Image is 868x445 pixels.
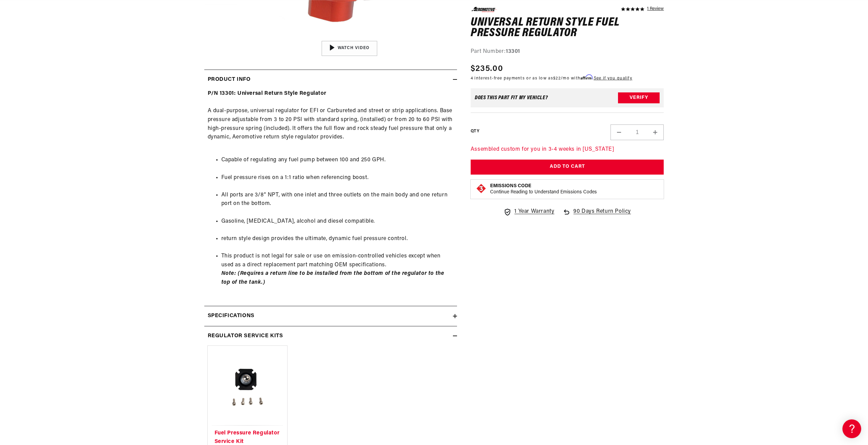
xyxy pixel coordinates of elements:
h1: Universal Return Style Fuel Pressure Regulator [471,17,664,39]
a: Carbureted Fuel Pumps [7,97,130,107]
li: return style design provides the ultimate, dynamic fuel pressure control. [221,235,454,243]
div: Frequently Asked Questions [7,75,130,82]
button: Add to Cart [471,159,664,175]
div: A dual-purpose, universal regulator for EFI or Carbureted and street or strip applications. Base ... [204,89,457,296]
span: $235.00 [471,63,503,75]
h2: Regulator Service Kits [208,332,283,341]
a: 1 reviews [647,7,664,12]
li: Fuel pressure rises on a 1:1 ratio when referencing boost. [221,174,454,182]
li: All ports are 3/8" NPT, with one inlet and three outlets on the main body and one return port on ... [221,191,454,208]
span: 1 Year Warranty [514,207,554,216]
summary: Regulator Service Kits [204,326,457,346]
div: Part Number: [471,47,664,56]
button: Contact Us [7,182,130,194]
h2: Specifications [208,312,254,321]
p: 4 interest-free payments or as low as /mo with . [471,75,632,81]
a: 1 Year Warranty [503,207,554,216]
summary: Specifications [204,306,457,326]
p: Assembled custom for you in 3-4 weeks in [US_STATE] [471,145,664,154]
a: Carbureted Regulators [7,107,130,118]
a: See if you qualify - Learn more about Affirm Financing (opens in modal) [594,76,632,80]
li: Gasoline, [MEDICAL_DATA], alcohol and diesel compatible. [221,217,454,226]
img: Regulators Explained by Our Technician **Tech Tuesday** [298,19,401,77]
h2: Product Info [208,75,251,84]
a: 340 Stealth Fuel Pumps [7,129,130,139]
a: POWERED BY ENCHANT [94,196,131,203]
strong: 13301 [506,48,520,54]
li: Capable of regulating any fuel pump between 100 and 250 GPH. [221,156,454,165]
strong: Note: (Requires a return line to be installed from the bottom of the regulator to the top of the ... [221,271,444,285]
span: 90 Days Return Policy [573,207,631,223]
li: This product is not legal for sale or use on emission-controlled vehicles except when used as a d... [221,252,454,287]
a: EFI Regulators [7,86,130,97]
button: Emissions CodeContinue Reading to Understand Emissions Codes [490,183,597,195]
strong: Emissions Code [490,183,531,189]
span: $22 [553,76,561,80]
div: Does This part fit My vehicle? [475,95,548,101]
a: EFI Fuel Pumps [7,118,130,129]
a: Brushless Fuel Pumps [7,139,130,150]
summary: Product Info [204,70,457,90]
label: QTY [471,128,479,134]
a: Getting Started [7,58,130,69]
img: Emissions code [476,183,487,194]
button: Verify [618,92,660,103]
div: General [7,47,130,54]
a: 90 Days Return Policy [562,207,631,223]
p: Continue Reading to Understand Emissions Codes [490,189,597,195]
span: Affirm [580,75,592,80]
strong: P/N 13301: Universal Return Style Regulator [208,91,326,96]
